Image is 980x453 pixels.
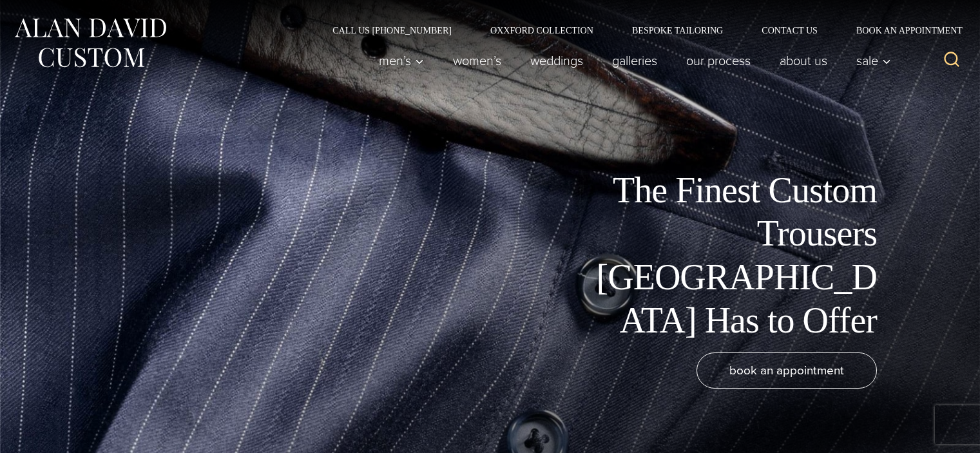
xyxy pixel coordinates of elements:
button: View Search Form [936,45,967,76]
a: Book an Appointment [837,26,967,35]
a: Call Us [PHONE_NUMBER] [313,26,471,35]
span: Sale [856,54,891,67]
a: Women’s [439,48,516,73]
a: Bespoke Tailoring [613,26,742,35]
a: Our Process [672,48,765,73]
a: book an appointment [697,352,877,389]
a: Galleries [598,48,672,73]
span: book an appointment [729,361,844,380]
a: weddings [516,48,598,73]
a: Oxxford Collection [471,26,613,35]
nav: Secondary Navigation [313,26,967,35]
img: Alan David Custom [13,14,168,72]
span: Men’s [379,54,424,67]
a: Contact Us [742,26,837,35]
h1: The Finest Custom Trousers [GEOGRAPHIC_DATA] Has to Offer [587,169,877,342]
nav: Primary Navigation [365,48,898,73]
a: About Us [765,48,842,73]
